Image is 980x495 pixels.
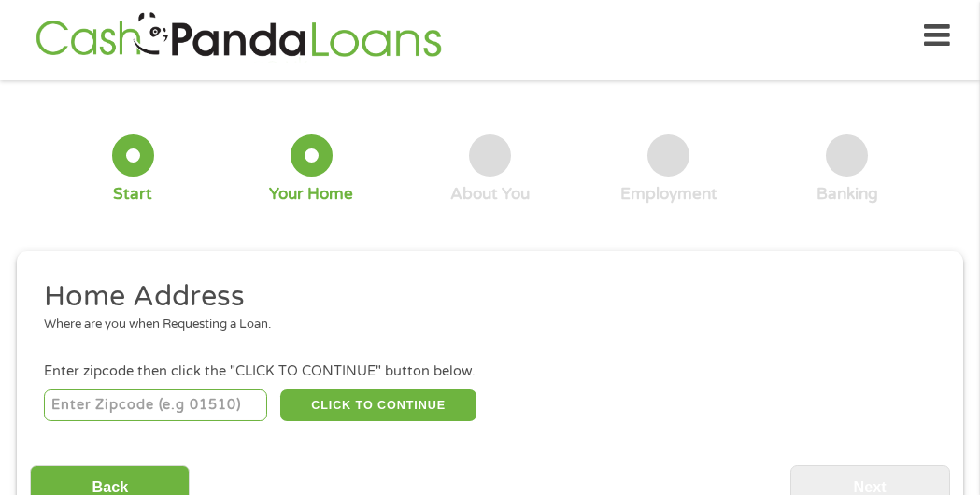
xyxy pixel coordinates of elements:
div: Your Home [269,184,353,205]
div: Enter zipcode then click the "CLICK TO CONTINUE" button below. [44,361,936,382]
button: CLICK TO CONTINUE [280,389,476,421]
img: GetLoanNow Logo [30,9,447,63]
input: Enter Zipcode (e.g 01510) [44,389,267,421]
div: About You [450,184,530,205]
h2: Home Address [44,278,923,316]
div: Banking [817,184,878,205]
div: Where are you when Requesting a Loan. [44,316,923,334]
div: Start [113,184,152,205]
div: Employment [620,184,717,205]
